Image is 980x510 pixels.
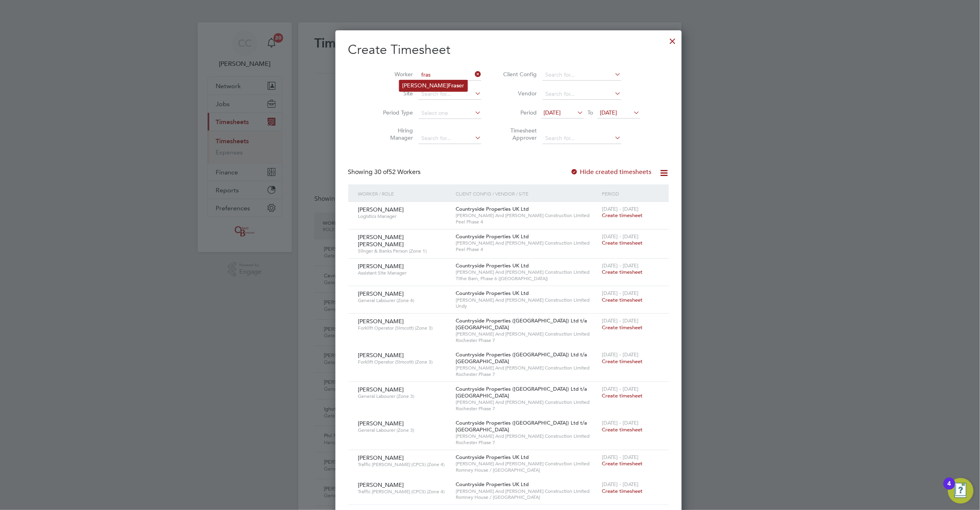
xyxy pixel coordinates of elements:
[456,399,598,405] span: [PERSON_NAME] And [PERSON_NAME] Construction Limited
[358,454,404,461] span: [PERSON_NAME]
[358,290,404,297] span: [PERSON_NAME]
[501,71,537,78] label: Client Config
[570,168,651,176] label: Hide created timesheets
[456,233,529,240] span: Countryside Properties UK Ltd
[456,494,598,500] span: Romney House / [GEOGRAPHIC_DATA]
[377,109,413,116] label: Period Type
[358,318,404,325] span: [PERSON_NAME]
[419,69,481,81] input: Search for...
[602,317,639,324] span: [DATE] - [DATE]
[456,385,587,399] span: Countryside Properties ([GEOGRAPHIC_DATA]) Ltd t/a [GEOGRAPHIC_DATA]
[501,127,537,141] label: Timesheet Approver
[600,109,617,116] span: [DATE]
[602,297,643,303] span: Create timesheet
[377,71,413,78] label: Worker
[375,168,389,176] span: 30 of
[456,439,598,446] span: Rochester Phase 7
[543,89,621,100] input: Search for...
[501,109,537,116] label: Period
[602,351,639,358] span: [DATE] - [DATE]
[456,371,598,378] span: Rochester Phase 7
[358,297,450,304] span: General Labourer (Zone 4)
[456,405,598,412] span: Rochester Phase 7
[456,246,598,253] span: Peel Phase 4
[358,248,450,254] span: Slinger & Banks Person (Zone 1)
[456,467,598,473] span: Romney House / [GEOGRAPHIC_DATA]
[358,420,404,427] span: [PERSON_NAME]
[456,212,598,219] span: [PERSON_NAME] And [PERSON_NAME] Construction Limited
[456,337,598,344] span: Rochester Phase 7
[419,89,481,100] input: Search for...
[356,184,454,203] div: Worker / Role
[602,488,643,494] span: Create timesheet
[358,206,404,213] span: [PERSON_NAME]
[602,206,639,212] span: [DATE] - [DATE]
[456,488,598,494] span: [PERSON_NAME] And [PERSON_NAME] Construction Limited
[456,365,598,371] span: [PERSON_NAME] And [PERSON_NAME] Construction Limited
[456,433,598,439] span: [PERSON_NAME] And [PERSON_NAME] Construction Limited
[448,82,459,89] b: Fras
[600,184,661,203] div: Period
[602,419,639,426] span: [DATE] - [DATE]
[358,481,404,488] span: [PERSON_NAME]
[358,325,450,331] span: Forklift Operator (Simcott) (Zone 3)
[602,269,643,275] span: Create timesheet
[377,90,413,97] label: Site
[543,133,621,144] input: Search for...
[399,80,468,91] li: [PERSON_NAME] er
[602,324,643,331] span: Create timesheet
[456,269,598,275] span: [PERSON_NAME] And [PERSON_NAME] Construction Limited
[602,454,639,461] span: [DATE] - [DATE]
[602,290,639,297] span: [DATE] - [DATE]
[375,168,421,176] span: 52 Workers
[358,488,450,495] span: Traffic [PERSON_NAME] (CPCS) (Zone 4)
[501,90,537,97] label: Vendor
[456,461,598,467] span: [PERSON_NAME] And [PERSON_NAME] Construction Limited
[377,127,413,141] label: Hiring Manager
[419,133,481,144] input: Search for...
[456,290,529,297] span: Countryside Properties UK Ltd
[602,481,639,488] span: [DATE] - [DATE]
[602,212,643,219] span: Create timesheet
[358,263,404,270] span: [PERSON_NAME]
[456,262,529,269] span: Countryside Properties UK Ltd
[456,219,598,225] span: Peel Phase 4
[419,108,481,119] input: Select one
[358,393,450,399] span: General Labourer (Zone 3)
[602,358,643,365] span: Create timesheet
[454,184,600,203] div: Client Config / Vendor / Site
[602,385,639,392] span: [DATE] - [DATE]
[456,240,598,246] span: [PERSON_NAME] And [PERSON_NAME] Construction Limited
[602,460,643,467] span: Create timesheet
[456,206,529,212] span: Countryside Properties UK Ltd
[456,481,529,488] span: Countryside Properties UK Ltd
[456,297,598,303] span: [PERSON_NAME] And [PERSON_NAME] Construction Limited
[456,419,587,433] span: Countryside Properties ([GEOGRAPHIC_DATA]) Ltd t/a [GEOGRAPHIC_DATA]
[602,262,639,269] span: [DATE] - [DATE]
[358,359,450,365] span: Forklift Operator (Simcott) (Zone 3)
[358,270,450,276] span: Assistant Site Manager
[948,484,951,494] div: 4
[358,461,450,468] span: Traffic [PERSON_NAME] (CPCS) (Zone 4)
[456,303,598,309] span: Undy
[543,69,621,81] input: Search for...
[358,233,404,248] span: [PERSON_NAME] [PERSON_NAME]
[602,392,643,399] span: Create timesheet
[602,239,643,246] span: Create timesheet
[602,233,639,240] span: [DATE] - [DATE]
[348,168,423,176] div: Showing
[358,386,404,393] span: [PERSON_NAME]
[456,331,598,337] span: [PERSON_NAME] And [PERSON_NAME] Construction Limited
[456,317,587,331] span: Countryside Properties ([GEOGRAPHIC_DATA]) Ltd t/a [GEOGRAPHIC_DATA]
[544,109,561,116] span: [DATE]
[585,107,596,118] span: To
[456,275,598,282] span: Tithe Barn, Phase 6 ([GEOGRAPHIC_DATA])
[948,478,974,504] button: Open Resource Center, 4 new notifications
[348,42,669,58] h2: Create Timesheet
[358,213,450,219] span: Logistics Manager
[602,426,643,433] span: Create timesheet
[456,454,529,461] span: Countryside Properties UK Ltd
[456,351,587,365] span: Countryside Properties ([GEOGRAPHIC_DATA]) Ltd t/a [GEOGRAPHIC_DATA]
[358,352,404,359] span: [PERSON_NAME]
[358,427,450,433] span: General Labourer (Zone 3)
